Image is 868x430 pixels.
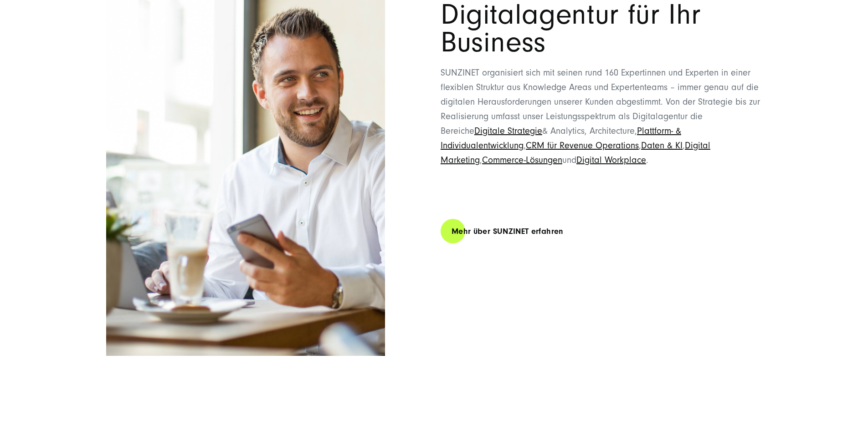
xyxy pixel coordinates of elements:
[441,141,710,165] a: Digital Marketing
[576,155,646,165] a: Digital Workplace
[526,141,639,151] a: CRM für Revenue Operations
[441,218,575,244] a: Mehr über SUNZINET erfahren
[441,66,762,167] p: SUNZINET organisiert sich mit seinen rund 160 Expertinnen und Experten in einer flexiblen Struktu...
[441,126,681,151] a: Plattform- & Individualentwicklung
[482,155,562,165] a: Commerce-Lösungen
[641,141,683,151] a: Daten & KI
[474,126,542,136] a: Digitale Strategie
[441,1,762,56] h2: Digitalagentur für Ihr Business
